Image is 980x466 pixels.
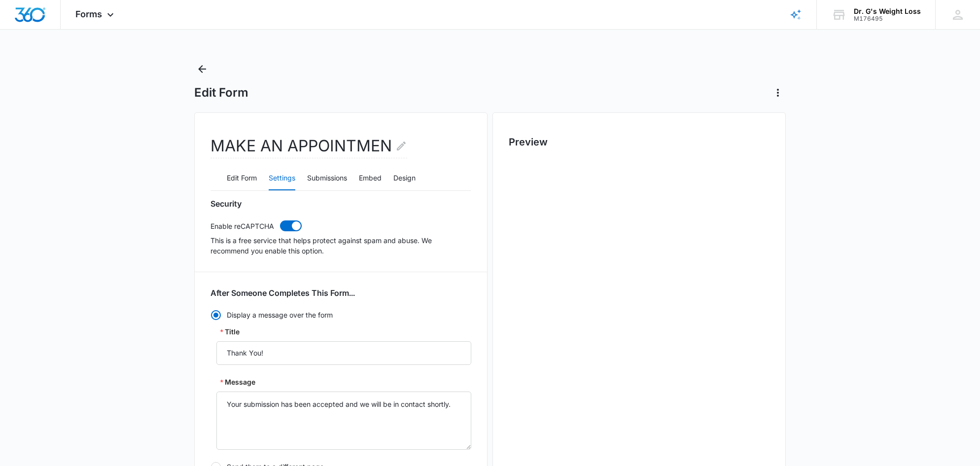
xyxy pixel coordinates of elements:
button: Submissions [307,167,347,190]
button: Embed [359,167,382,190]
button: Design [393,167,416,190]
h2: MAKE AN APPOINTMEN [210,134,407,158]
h2: Preview [509,135,770,149]
button: Back [194,61,210,77]
p: This is a free service that helps protect against spam and abuse. We recommend you enable this op... [210,235,471,256]
button: Edit Form Name [395,134,407,158]
span: Forms [75,9,102,19]
label: Message [220,377,255,388]
h3: After Someone Completes This Form... [210,288,355,298]
button: Edit Form [227,167,257,190]
input: Title [216,341,471,365]
div: account name [854,7,921,15]
h3: Security [210,199,242,209]
div: account id [854,15,921,22]
button: Actions [770,85,786,101]
p: Enable reCAPTCHA [210,221,274,231]
h1: Edit Form [194,85,248,100]
button: Settings [269,167,295,190]
textarea: Message [216,392,471,450]
label: Display a message over the form [210,310,471,321]
label: Title [220,326,240,337]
